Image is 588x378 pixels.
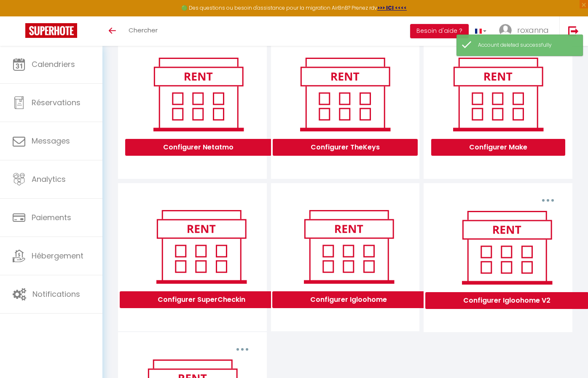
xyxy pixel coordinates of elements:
[568,26,579,36] img: logout
[493,16,559,46] a: ... roxanna
[272,291,425,308] button: Configurer Igloohome
[517,25,549,35] span: roxanna
[120,291,283,308] button: Configurer SuperCheckin
[291,54,399,135] img: rent.png
[453,207,561,288] img: rent.png
[377,4,407,11] a: >>> ICI <<<<
[32,97,81,108] span: Réservations
[431,139,565,156] button: Configurer Make
[32,289,80,299] span: Notifications
[478,41,574,49] div: Account deleted successfully
[295,206,403,287] img: rent.png
[125,139,271,156] button: Configurer Netatmo
[145,54,252,135] img: rent.png
[499,24,512,37] img: ...
[32,212,71,223] span: Paiements
[32,250,83,261] span: Hébergement
[25,23,77,38] img: Super Booking
[129,26,158,35] span: Chercher
[32,136,70,146] span: Messages
[273,139,418,156] button: Configurer TheKeys
[122,16,164,46] a: Chercher
[32,59,75,69] span: Calendriers
[32,174,66,184] span: Analytics
[148,206,255,287] img: rent.png
[444,54,552,135] img: rent.png
[410,24,469,38] button: Besoin d'aide ?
